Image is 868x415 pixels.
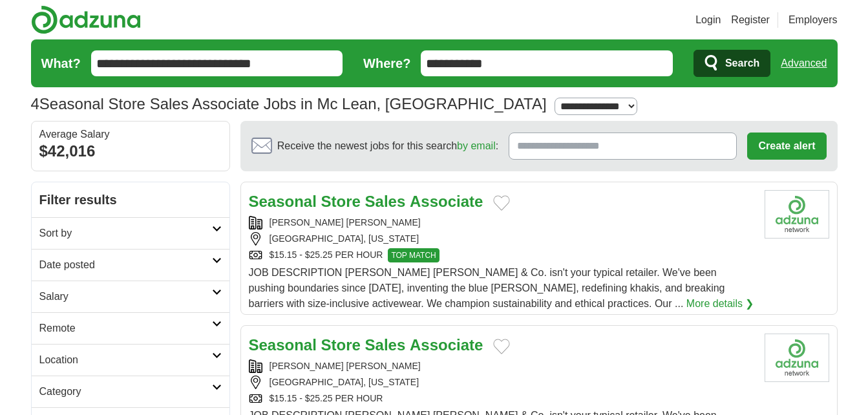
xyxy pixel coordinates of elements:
div: [PERSON_NAME] [PERSON_NAME] [249,359,754,373]
a: More details ❯ [686,296,754,312]
span: JOB DESCRIPTION [PERSON_NAME] [PERSON_NAME] & Co. isn't your typical retailer. We've been pushing... [249,267,725,309]
strong: Associate [410,336,483,354]
a: Salary [32,281,229,312]
button: Add to favorite jobs [493,339,510,354]
div: [PERSON_NAME] [PERSON_NAME] [249,216,754,229]
a: Employers [789,12,838,28]
label: Where? [363,54,410,73]
h2: Remote [39,321,212,336]
span: TOP MATCH [388,248,439,262]
h2: Category [39,384,212,399]
span: 4 [31,92,39,116]
div: Average Salary [39,129,222,140]
button: Search [693,50,770,77]
strong: Sales [365,336,406,354]
div: [GEOGRAPHIC_DATA], [US_STATE] [249,232,754,246]
img: Adzuna logo [31,5,141,34]
a: Sort by [32,217,229,249]
div: $15.15 - $25.25 PER HOUR [249,392,754,405]
strong: Store [321,193,361,210]
button: Create alert [747,133,826,160]
div: $42,016 [39,140,222,163]
span: Search [725,50,759,76]
h2: Location [39,352,212,368]
strong: Store [321,336,361,354]
a: Date posted [32,249,229,281]
div: [GEOGRAPHIC_DATA], [US_STATE] [249,376,754,389]
strong: Seasonal [249,336,317,354]
a: Seasonal Store Sales Associate [249,193,483,210]
a: Register [731,12,770,28]
img: Company logo [765,190,829,239]
span: Receive the newest jobs for this search : [277,138,498,154]
a: Advanced [781,50,827,76]
button: Add to favorite jobs [493,195,510,211]
img: Company logo [765,334,829,382]
h2: Sort by [39,226,212,241]
strong: Sales [365,193,406,210]
h1: Seasonal Store Sales Associate Jobs in Mc Lean, [GEOGRAPHIC_DATA] [31,95,547,112]
a: Login [695,12,721,28]
strong: Seasonal [249,193,317,210]
h2: Salary [39,289,212,304]
label: What? [41,54,81,73]
h2: Filter results [32,182,229,217]
a: Location [32,344,229,376]
a: Category [32,376,229,407]
div: $15.15 - $25.25 PER HOUR [249,248,754,262]
a: by email [457,140,496,151]
a: Seasonal Store Sales Associate [249,336,483,354]
strong: Associate [410,193,483,210]
h2: Date posted [39,257,212,273]
a: Remote [32,312,229,344]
